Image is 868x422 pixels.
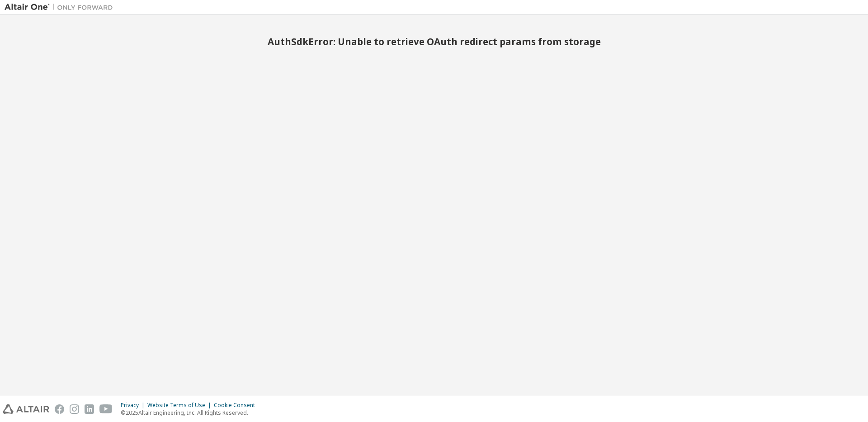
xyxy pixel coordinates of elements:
img: linkedin.svg [85,404,94,414]
img: facebook.svg [55,404,64,414]
img: altair_logo.svg [3,404,49,414]
img: youtube.svg [99,404,113,414]
p: © 2025 Altair Engineering, Inc. All Rights Reserved. [121,409,260,417]
div: Privacy [121,402,147,409]
div: Cookie Consent [214,402,260,409]
img: instagram.svg [70,404,79,414]
img: Altair One [5,3,118,12]
h2: AuthSdkError: Unable to retrieve OAuth redirect params from storage [5,36,863,47]
div: Website Terms of Use [147,402,214,409]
